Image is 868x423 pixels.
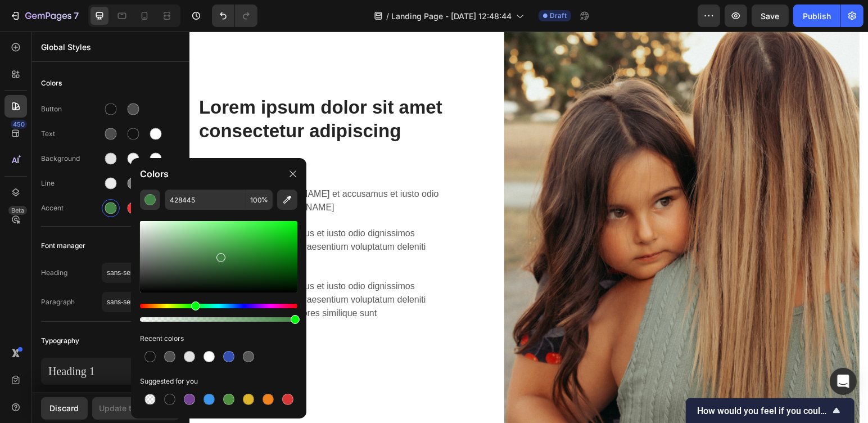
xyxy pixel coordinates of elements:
div: Undo/Redo [212,4,257,27]
div: Open Intercom Messenger [830,368,857,395]
button: Save [752,4,789,27]
span: Heading [41,268,102,278]
button: sans-serif [102,263,180,283]
div: Suggested for you [140,376,297,387]
button: 7 [4,4,84,27]
span: sans-serif [107,268,164,278]
div: Update to all pages [100,402,174,414]
p: Colors [140,167,169,181]
span: / [386,10,389,22]
div: Hue [140,304,297,308]
div: Background [41,154,102,164]
span: Font manager [41,239,85,253]
button: Publish [793,4,840,27]
span: Typography [41,334,79,348]
p: Global Styles [41,41,180,53]
div: Recent colors [140,333,297,344]
button: Update to all pages [92,397,180,420]
p: 7 [74,9,79,22]
iframe: Design area [189,31,868,423]
div: Text [41,129,102,139]
span: Draft [550,11,567,21]
span: How would you feel if you could no longer use GemPages? [697,406,830,416]
div: 450 [11,120,27,129]
div: Beta [8,206,27,215]
button: sans-serif [102,292,180,312]
span: Colors [41,76,62,90]
div: Line [41,178,102,188]
span: Landing Page - [DATE] 12:48:44 [391,10,512,22]
div: Publish [803,10,831,22]
span: Paragraph [41,297,102,307]
div: Button [41,104,102,114]
p: Heading 1 [48,364,153,379]
div: Discard [50,402,79,414]
span: sans-serif [107,297,164,307]
div: Accent [41,203,102,213]
button: Discard [41,397,88,420]
input: E.g FFFFFF [165,190,246,210]
span: % [261,195,268,205]
button: Show survey - How would you feel if you could no longer use GemPages? [697,404,843,417]
span: Save [761,11,780,21]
